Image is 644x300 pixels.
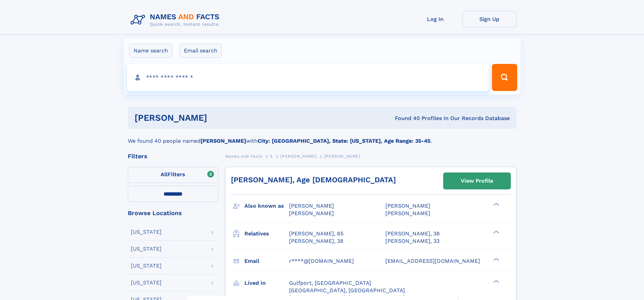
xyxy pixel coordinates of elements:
[244,255,289,267] h3: Email
[131,263,162,269] div: [US_STATE]
[270,152,273,160] a: S
[289,230,343,237] a: [PERSON_NAME], 65
[244,200,289,212] h3: Also known as
[127,64,489,91] input: search input
[492,257,500,261] div: ❯
[131,229,162,235] div: [US_STATE]
[258,138,430,144] b: City: [GEOGRAPHIC_DATA], State: [US_STATE], Age Range: 35-45
[129,44,172,58] label: Name search
[135,114,301,122] h1: [PERSON_NAME]
[289,203,334,209] span: [PERSON_NAME]
[385,258,480,264] span: [EMAIL_ADDRESS][DOMAIN_NAME]
[385,230,440,237] a: [PERSON_NAME], 38
[408,11,462,27] a: Log In
[280,152,316,160] a: [PERSON_NAME]
[131,280,162,285] div: [US_STATE]
[244,277,289,289] h3: Lived in
[270,154,273,159] span: S
[492,230,500,234] div: ❯
[128,167,218,183] label: Filters
[289,237,343,245] a: [PERSON_NAME], 38
[492,202,500,207] div: ❯
[289,210,334,216] span: [PERSON_NAME]
[444,173,510,189] a: View Profile
[128,11,225,29] img: Logo Names and Facts
[385,210,430,216] span: [PERSON_NAME]
[289,287,405,294] span: [GEOGRAPHIC_DATA], [GEOGRAPHIC_DATA]
[231,176,396,184] a: [PERSON_NAME], Age [DEMOGRAPHIC_DATA]
[289,280,371,286] span: Gulfport, [GEOGRAPHIC_DATA]
[225,152,262,160] a: Names and Facts
[128,153,218,159] div: Filters
[385,237,439,245] a: [PERSON_NAME], 33
[462,11,517,27] a: Sign Up
[128,210,218,216] div: Browse Locations
[385,203,430,209] span: [PERSON_NAME]
[492,64,517,91] button: Search Button
[244,228,289,239] h3: Relatives
[161,171,168,178] span: All
[461,173,493,189] div: View Profile
[128,129,517,145] div: We found 40 people named with .
[301,115,510,122] div: Found 40 Profiles In Our Records Database
[492,279,500,283] div: ❯
[180,44,222,58] label: Email search
[324,154,360,159] span: [PERSON_NAME]
[131,246,162,252] div: [US_STATE]
[280,154,316,159] span: [PERSON_NAME]
[200,138,246,144] b: [PERSON_NAME]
